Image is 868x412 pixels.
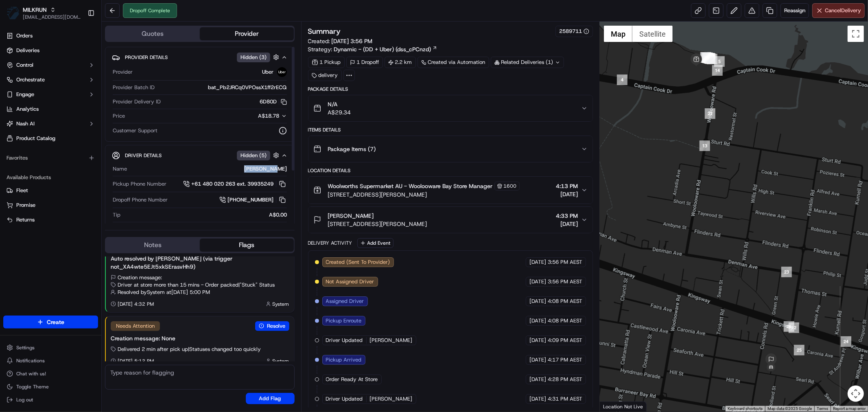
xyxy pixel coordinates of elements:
[705,108,715,119] div: 22
[113,84,155,91] span: Provider Batch ID
[3,103,98,116] a: Analytics
[559,28,589,35] button: 2589711
[3,394,98,405] button: Log out
[328,220,427,228] span: [STREET_ADDRESS][PERSON_NAME]
[260,98,287,105] button: 6D80D
[258,112,280,119] span: A$18.78
[113,127,157,134] span: Customer Support
[308,70,342,81] div: delivery
[16,105,39,113] span: Analytics
[16,61,33,69] span: Control
[7,202,95,209] a: Promise
[3,213,98,226] button: Returns
[556,212,578,220] span: 4:33 PM
[113,180,166,188] span: Pickup Phone Number
[208,84,287,91] span: bat_Pb2JRCq0VPOssX1ff2rECQ
[227,196,273,204] span: [PHONE_NUMBER]
[262,68,274,76] span: Uber
[7,7,20,20] img: MILKRUN
[3,88,98,101] button: Engage
[7,187,95,194] a: Fleet
[16,357,45,364] span: Notifications
[16,187,28,194] span: Fleet
[370,337,413,344] span: [PERSON_NAME]
[200,239,294,252] button: Flags
[825,7,861,14] span: Cancel Delivery
[308,95,593,121] button: N/AA$29.34
[308,177,593,204] button: Woolworths Supermarket AU - Woolooware Bay Store Manager1600[STREET_ADDRESS][PERSON_NAME]4:13 PM[...
[3,3,84,23] button: MILKRUNMILKRUN[EMAIL_ADDRESS][DOMAIN_NAME]
[548,259,582,266] span: 3:56 PM AEST
[370,395,413,403] span: [PERSON_NAME]
[728,406,763,412] button: Keyboard shortcuts
[183,180,287,188] a: +61 480 020 263 ext. 39935249
[219,195,287,204] a: [PHONE_NUMBER]
[16,370,46,377] span: Chat with us!
[794,345,805,355] div: 25
[632,26,673,42] button: Show satellite imagery
[106,27,200,40] button: Quotes
[237,52,281,62] button: Hidden (3)
[328,108,351,116] span: A$29.34
[3,132,98,145] a: Product Catalog
[334,45,431,53] span: Dynamic - (DD + Uber) (dss_cPCnzd)
[308,28,341,35] h3: Summary
[106,239,200,252] button: Notes
[817,406,828,411] a: Terms (opens in new tab)
[702,53,713,63] div: 21
[781,3,809,18] button: Reassign
[3,171,98,184] div: Available Products
[118,358,154,364] span: [DATE] 5:12 PM
[548,395,582,403] span: 4:31 PM AEST
[326,259,390,266] span: Created (Sent To Provider)
[328,182,493,190] span: Woolworths Supermarket AU - Woolooware Bay Store Manager
[326,376,378,383] span: Order Ready At Store
[7,216,95,224] a: Returns
[548,356,582,364] span: 4:17 PM AEST
[3,316,98,329] button: Create
[602,401,629,412] img: Google
[3,73,98,86] button: Orchestrate
[529,395,546,403] span: [DATE]
[237,150,281,160] button: Hidden (5)
[833,406,866,411] a: Report a map error
[23,6,47,14] button: MILKRUN
[118,274,162,281] span: Creation message:
[112,149,288,162] button: Driver DetailsHidden (5)
[529,317,546,324] span: [DATE]
[16,202,35,209] span: Promise
[47,318,64,326] span: Create
[3,59,98,72] button: Control
[548,376,582,383] span: 4:28 PM AEST
[16,135,55,142] span: Product Catalog
[504,183,517,189] span: 1600
[328,100,351,108] span: N/A
[529,278,546,285] span: [DATE]
[3,381,98,392] button: Toggle Theme
[326,337,363,344] span: Driver Updated
[113,98,161,105] span: Provider Delivery ID
[3,117,98,130] button: Nash AI
[548,337,582,344] span: 4:09 PM AEST
[308,45,437,53] div: Strategy:
[273,358,289,364] span: System
[125,54,168,61] span: Provider Details
[111,321,160,331] div: Needs Attention
[308,240,352,246] div: Delivery Activity
[600,401,647,412] div: Location Not Live
[714,56,725,67] div: 5
[548,278,582,285] span: 3:56 PM AEST
[556,182,578,190] span: 4:13 PM
[332,37,373,45] span: [DATE] 3:56 PM
[308,136,593,162] button: Package Items (7)
[326,356,362,364] span: Pickup Arrived
[326,278,374,285] span: Not Assigned Driver
[556,190,578,198] span: [DATE]
[277,67,287,77] img: uber-new-logo.jpeg
[23,14,81,20] span: [EMAIL_ADDRESS][DOMAIN_NAME]
[16,91,34,98] span: Engage
[118,301,154,307] span: [DATE] 4:32 PM
[113,211,120,219] span: Tip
